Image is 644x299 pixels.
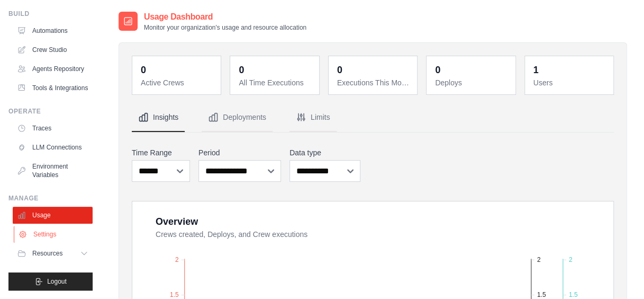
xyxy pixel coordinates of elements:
tspan: 1.5 [170,291,179,298]
button: Insights [132,103,185,132]
tspan: 1.5 [537,291,546,298]
div: 1 [533,63,539,77]
tspan: 2 [569,256,573,263]
a: Settings [14,226,94,243]
tspan: 2 [175,256,179,263]
dt: Deploys [435,77,509,88]
a: Tools & Integrations [13,80,93,96]
div: Overview [156,214,198,229]
div: 0 [239,63,244,77]
label: Data type [289,147,360,158]
label: Period [198,147,281,158]
a: Automations [13,22,93,39]
dt: Executions This Month [337,77,411,88]
label: Time Range [132,147,190,158]
h2: Usage Dashboard [144,11,306,23]
div: Operate [8,107,93,116]
dt: Users [533,77,607,88]
button: Resources [13,245,93,262]
div: Build [8,10,93,18]
a: Usage [13,207,93,224]
a: Traces [13,120,93,137]
nav: Tabs [132,103,614,132]
p: Monitor your organization's usage and resource allocation [144,23,306,32]
a: Crew Studio [13,41,93,58]
div: 0 [337,63,342,77]
div: 0 [141,63,146,77]
button: Logout [8,272,93,291]
dt: All Time Executions [239,77,312,88]
dt: Active Crews [141,77,214,88]
span: Resources [32,249,62,258]
button: Deployments [202,103,273,132]
a: Environment Variables [13,158,93,183]
a: LLM Connections [13,139,93,156]
dt: Crews created, Deploys, and Crew executions [156,229,601,240]
div: Manage [8,194,93,203]
div: 0 [435,63,440,77]
tspan: 2 [537,256,541,263]
span: Logout [47,277,67,286]
tspan: 1.5 [569,291,578,298]
button: Limits [289,103,337,132]
a: Agents Repository [13,60,93,77]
